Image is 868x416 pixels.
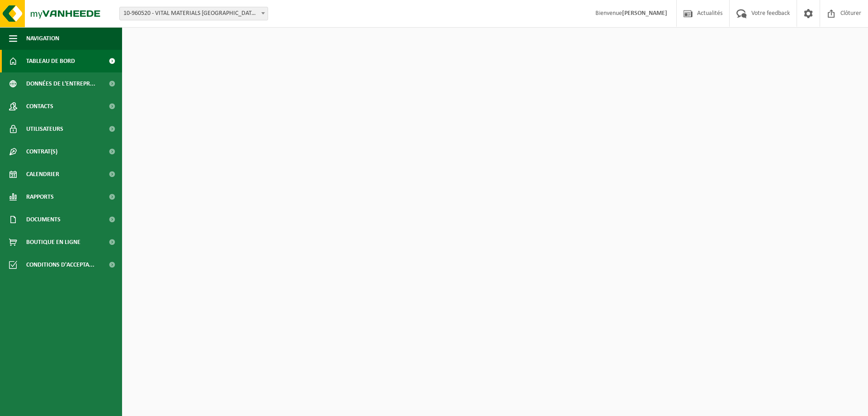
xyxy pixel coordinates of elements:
span: Conditions d'accepta... [26,253,94,276]
span: 10-960520 - VITAL MATERIALS BELGIUM S.A. - TILLY [119,7,268,20]
span: Boutique en ligne [26,231,80,253]
span: Navigation [26,27,59,50]
span: Tableau de bord [26,50,75,72]
span: Documents [26,208,61,231]
span: Données de l'entrepr... [26,72,95,95]
strong: [PERSON_NAME] [622,10,667,17]
span: Contacts [26,95,53,118]
span: 10-960520 - VITAL MATERIALS BELGIUM S.A. - TILLY [120,7,268,20]
span: Rapports [26,186,54,208]
span: Calendrier [26,163,59,186]
span: Utilisateurs [26,118,63,140]
span: Contrat(s) [26,140,57,163]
